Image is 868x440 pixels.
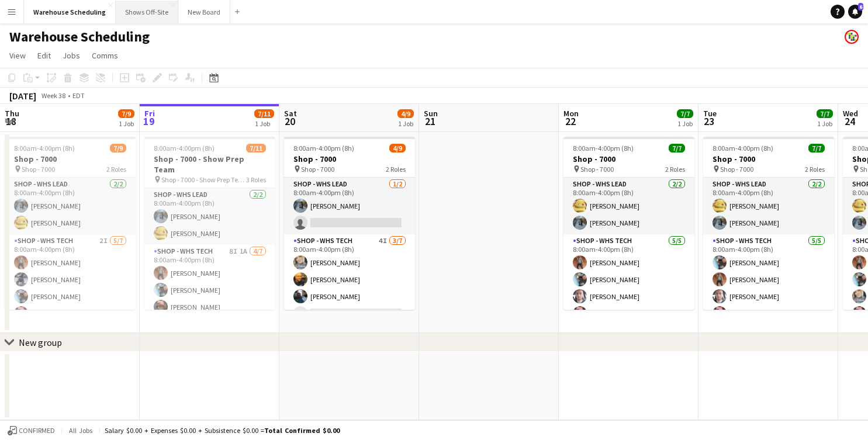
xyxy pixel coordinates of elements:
[154,144,215,153] span: 8:00am-4:00pm (8h)
[5,108,19,119] span: Thu
[845,30,859,44] app-user-avatar: Labor Coordinator
[6,424,57,437] button: Confirmed
[563,137,694,310] app-job-card: 8:00am-4:00pm (8h)7/7Shop - 7000 Shop - 70002 RolesShop - WHS Lead2/28:00am-4:00pm (8h)[PERSON_NA...
[33,48,56,63] a: Edit
[106,165,126,174] span: 2 Roles
[161,175,246,184] span: Shop - 7000 - Show Prep Team
[720,165,753,174] span: Shop - 7000
[843,108,858,119] span: Wed
[284,234,415,376] app-card-role: Shop - WHS Tech4I3/78:00am-4:00pm (8h)[PERSON_NAME][PERSON_NAME][PERSON_NAME]
[665,165,685,174] span: 2 Roles
[246,144,266,153] span: 7/11
[284,154,415,164] h3: Shop - 7000
[703,137,834,310] app-job-card: 8:00am-4:00pm (8h)7/7Shop - 7000 Shop - 70002 RolesShop - WHS Lead2/28:00am-4:00pm (8h)[PERSON_NA...
[703,108,717,119] span: Tue
[9,50,26,61] span: View
[87,48,123,63] a: Comms
[39,91,68,100] span: Week 38
[144,154,275,175] h3: Shop - 7000 - Show Prep Team
[805,165,825,174] span: 2 Roles
[817,119,832,128] div: 1 Job
[5,234,136,376] app-card-role: Shop - WHS Tech2I5/78:00am-4:00pm (8h)[PERSON_NAME][PERSON_NAME][PERSON_NAME][PERSON_NAME]
[144,245,275,386] app-card-role: Shop - WHS Tech8I1A4/78:00am-4:00pm (8h)[PERSON_NAME][PERSON_NAME][PERSON_NAME]
[713,144,773,153] span: 8:00am-4:00pm (8h)
[397,109,414,118] span: 4/9
[5,48,30,63] a: View
[9,28,150,46] h1: Warehouse Scheduling
[9,90,36,102] div: [DATE]
[677,119,693,128] div: 1 Job
[5,178,136,234] app-card-role: Shop - WHS Lead2/28:00am-4:00pm (8h)[PERSON_NAME][PERSON_NAME]
[398,119,413,128] div: 1 Job
[118,109,134,118] span: 7/9
[841,115,858,128] span: 24
[119,119,134,128] div: 1 Job
[284,108,297,119] span: Sat
[105,426,340,435] div: Salary $0.00 + Expenses $0.00 + Subsistence $0.00 =
[72,91,85,100] div: EDT
[563,234,694,342] app-card-role: Shop - WHS Tech5/58:00am-4:00pm (8h)[PERSON_NAME][PERSON_NAME][PERSON_NAME][PERSON_NAME]
[284,178,415,234] app-card-role: Shop - WHS Lead1/28:00am-4:00pm (8h)[PERSON_NAME]
[282,115,297,128] span: 20
[3,115,19,128] span: 18
[701,115,717,128] span: 23
[37,50,51,61] span: Edit
[143,115,155,128] span: 19
[92,50,118,61] span: Comms
[808,144,825,153] span: 7/7
[858,3,863,11] span: 6
[63,50,80,61] span: Jobs
[669,144,685,153] span: 7/7
[144,188,275,245] app-card-role: Shop - WHS Lead2/28:00am-4:00pm (8h)[PERSON_NAME][PERSON_NAME]
[677,109,693,118] span: 7/7
[563,154,694,164] h3: Shop - 7000
[703,234,834,342] app-card-role: Shop - WHS Tech5/58:00am-4:00pm (8h)[PERSON_NAME][PERSON_NAME][PERSON_NAME][PERSON_NAME]
[5,137,136,310] app-job-card: 8:00am-4:00pm (8h)7/9Shop - 7000 Shop - 70002 RolesShop - WHS Lead2/28:00am-4:00pm (8h)[PERSON_NA...
[246,175,266,184] span: 3 Roles
[573,144,634,153] span: 8:00am-4:00pm (8h)
[67,426,95,435] span: All jobs
[817,109,833,118] span: 7/7
[144,108,155,119] span: Fri
[424,108,438,119] span: Sun
[110,144,126,153] span: 7/9
[22,165,55,174] span: Shop - 7000
[563,178,694,234] app-card-role: Shop - WHS Lead2/28:00am-4:00pm (8h)[PERSON_NAME][PERSON_NAME]
[703,154,834,164] h3: Shop - 7000
[422,115,438,128] span: 21
[58,48,85,63] a: Jobs
[178,1,230,23] button: New Board
[264,426,340,435] span: Total Confirmed $0.00
[848,5,862,19] a: 6
[563,108,579,119] span: Mon
[14,144,75,153] span: 8:00am-4:00pm (8h)
[389,144,406,153] span: 4/9
[116,1,178,23] button: Shows Off-Site
[19,337,62,348] div: New group
[386,165,406,174] span: 2 Roles
[703,178,834,234] app-card-role: Shop - WHS Lead2/28:00am-4:00pm (8h)[PERSON_NAME][PERSON_NAME]
[580,165,614,174] span: Shop - 7000
[284,137,415,310] app-job-card: 8:00am-4:00pm (8h)4/9Shop - 7000 Shop - 70002 RolesShop - WHS Lead1/28:00am-4:00pm (8h)[PERSON_NA...
[254,109,274,118] span: 7/11
[5,154,136,164] h3: Shop - 7000
[24,1,116,23] button: Warehouse Scheduling
[562,115,579,128] span: 22
[293,144,354,153] span: 8:00am-4:00pm (8h)
[144,137,275,310] app-job-card: 8:00am-4:00pm (8h)7/11Shop - 7000 - Show Prep Team Shop - 7000 - Show Prep Team3 RolesShop - WHS ...
[255,119,274,128] div: 1 Job
[19,427,55,435] span: Confirmed
[301,165,334,174] span: Shop - 7000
